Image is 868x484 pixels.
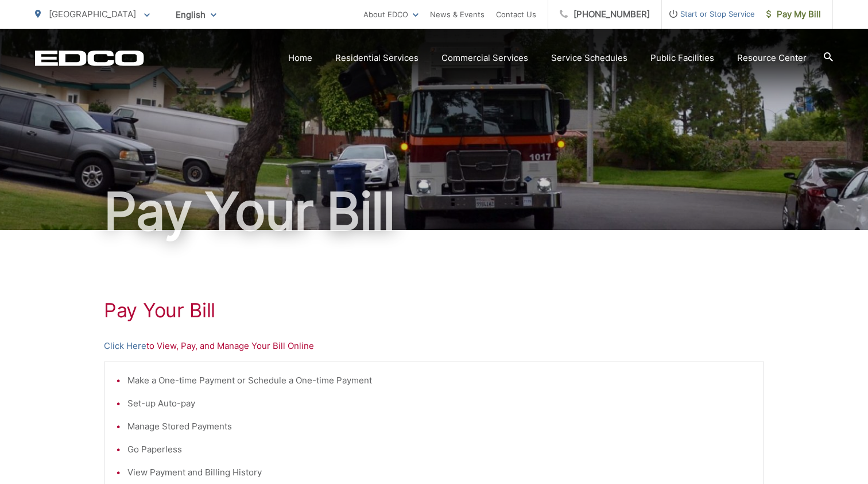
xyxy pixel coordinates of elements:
li: Manage Stored Payments [127,420,752,433]
li: View Payment and Billing History [127,466,752,479]
a: Resource Center [737,51,807,65]
a: Contact Us [496,7,536,21]
span: English [167,5,225,25]
span: [GEOGRAPHIC_DATA] [49,9,136,20]
a: Home [288,51,312,65]
li: Set-up Auto-pay [127,397,752,410]
h1: Pay Your Bill [104,299,764,322]
a: Click Here [104,339,146,353]
a: Public Facilities [650,51,714,65]
a: Commercial Services [441,51,528,65]
a: EDCD logo. Return to the homepage. [35,50,144,66]
h1: Pay Your Bill [35,183,833,240]
a: Residential Services [335,51,418,65]
a: News & Events [430,7,485,21]
a: About EDCO [363,7,418,21]
span: Pay My Bill [766,7,821,21]
p: to View, Pay, and Manage Your Bill Online [104,339,764,353]
li: Go Paperless [127,443,752,456]
li: Make a One-time Payment or Schedule a One-time Payment [127,374,752,387]
a: Service Schedules [551,51,627,65]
